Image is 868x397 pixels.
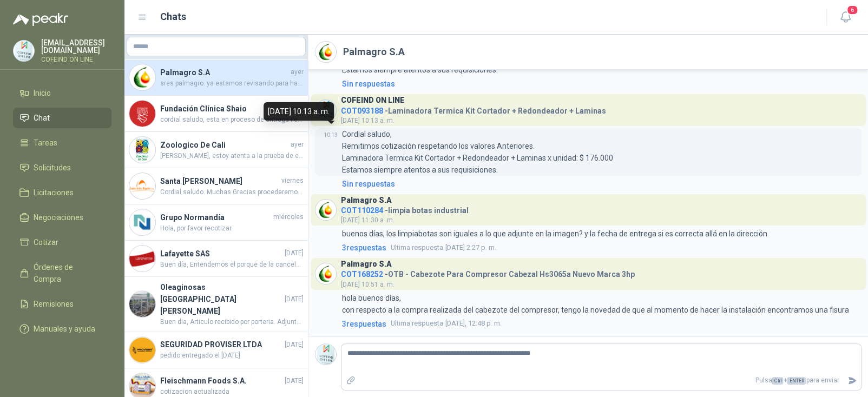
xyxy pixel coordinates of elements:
span: Licitaciones [34,187,74,199]
span: Remisiones [34,298,74,310]
h4: Santa [PERSON_NAME] [160,175,279,187]
a: Licitaciones [13,182,111,203]
a: Sin respuestas [340,178,862,190]
span: 10:13 [324,132,338,138]
span: Cotizar [34,236,58,248]
span: cotizacion actualizada [160,387,304,397]
div: Sin respuestas [342,178,395,190]
div: Sin respuestas [342,78,395,90]
span: [DATE], 12:48 p. m. [391,318,502,329]
span: ayer [291,140,304,150]
a: Company LogoOleaginosas [GEOGRAPHIC_DATA][PERSON_NAME][DATE]Buen dia, Articulo recibido por porte... [124,277,308,332]
h4: Palmagro S.A [160,67,288,78]
span: Manuales y ayuda [34,323,95,335]
span: pedido entregado el [DATE] [160,350,304,361]
span: COT168252 [341,270,383,279]
a: Remisiones [13,294,111,314]
h4: - limpia botas industrial [341,203,469,214]
span: Buen día, Entendemos el porque de la cancelación y solicitamos disculpa por los inconvenientes ca... [160,260,304,270]
a: Manuales y ayuda [13,319,111,339]
h4: - OTB - Cabezote Para Compresor Cabezal Hs3065a Nuevo Marca 3hp [341,267,635,277]
span: Inicio [34,87,51,99]
a: Company LogoSanta [PERSON_NAME]viernesCordial saludo. Muchas Gracias procederemos con el despacho. [124,168,308,204]
span: [DATE] [285,376,304,386]
span: Hola, por favor recotizar. [160,223,304,234]
p: buenos días, los limpiabotas son iguales a lo que adjunte en la imagen? y la fecha de entrega si ... [342,228,767,240]
img: Company Logo [129,337,155,363]
a: Company LogoGrupo NormandíamiércolesHola, por favor recotizar. [124,204,308,241]
span: Buen dia, Articulo recibido por porteria. Adjunto evidencia. [160,317,304,327]
span: ENTER [787,377,806,385]
a: 3respuestasUltima respuesta[DATE], 12:48 p. m. [340,318,862,330]
p: hola buenos días, con respecto a la compra realizada del cabezote del compresor, tengo la novedad... [342,292,849,316]
a: Tareas [13,133,111,153]
img: Company Logo [315,200,336,220]
p: Cordial saludo, Remitimos cotización respetando los valores Anteriores. Laminadora Termica Kit Co... [342,128,613,176]
span: 3 respuesta s [342,242,386,254]
span: miércoles [273,212,304,222]
a: Inicio [13,83,111,103]
span: viernes [281,176,304,186]
span: [DATE] [285,340,304,350]
img: Company Logo [315,344,336,365]
span: ayer [291,67,304,77]
img: Company Logo [129,209,155,235]
a: Company LogoZoologico De Caliayer[PERSON_NAME], estoy atenta a la prueba de entrega porque no he ... [124,132,308,168]
span: Negociaciones [34,211,83,223]
h1: Chats [160,9,186,24]
span: [PERSON_NAME], estoy atenta a la prueba de entrega porque no he logrado ubicar el pedido, nadie m... [160,151,304,161]
span: Tareas [34,137,57,149]
h2: Palmagro S.A [343,44,405,59]
a: Company LogoSEGURIDAD PROVISER LTDA[DATE]pedido entregado el [DATE] [124,332,308,368]
span: COT110284 [341,206,383,215]
span: [DATE] 2:27 p. m. [391,242,496,253]
h4: Zoologico De Cali [160,139,288,151]
span: sres palmagro. ya estamos revisando para hacer un cambio de la pieza averiada o la devolucion del... [160,78,304,89]
span: Chat [34,112,50,124]
a: 3respuestasUltima respuesta[DATE] 2:27 p. m. [340,242,862,254]
img: Company Logo [129,64,155,90]
span: cordial saludo, esta en proceso de entrega llega a sus instalaciones entre [DATE] y [DATE] [160,115,304,125]
a: Company LogoFundación Clínica Shaioayercordial saludo, esta en proceso de entrega llega a sus ins... [124,96,308,132]
div: [DATE] 10:13 a. m. [264,102,334,121]
span: Solicitudes [34,162,71,174]
h4: Grupo Normandía [160,211,271,223]
a: Company LogoPalmagro S.Aayersres palmagro. ya estamos revisando para hacer un cambio de la pieza ... [124,59,308,96]
span: [DATE] 10:13 a. m. [341,117,394,124]
span: [DATE] 10:51 a. m. [341,281,394,288]
span: 3 respuesta s [342,318,386,330]
img: Company Logo [129,137,155,163]
span: 6 [846,5,858,15]
a: Solicitudes [13,157,111,178]
span: Ultima respuesta [391,242,443,253]
h4: Oleaginosas [GEOGRAPHIC_DATA][PERSON_NAME] [160,281,282,317]
h4: SEGURIDAD PROVISER LTDA [160,339,282,350]
span: Órdenes de Compra [34,261,101,285]
span: [DATE] [285,248,304,259]
p: Pulsa + para enviar [360,371,844,390]
span: COT093188 [341,107,383,115]
button: Enviar [843,371,861,390]
img: Company Logo [315,100,336,121]
h4: Fleischmann Foods S.A. [160,375,282,387]
img: Company Logo [14,41,34,61]
span: Cordial saludo. Muchas Gracias procederemos con el despacho. [160,187,304,197]
img: Logo peakr [13,13,68,26]
a: Órdenes de Compra [13,257,111,289]
img: Company Logo [315,263,336,284]
img: Company Logo [315,42,336,62]
span: [DATE] 11:30 a. m. [341,216,394,224]
button: 6 [836,8,855,27]
span: Ultima respuesta [391,318,443,329]
h4: Fundación Clínica Shaio [160,103,288,115]
h3: COFEIND ON LINE [341,97,405,103]
p: [EMAIL_ADDRESS][DOMAIN_NAME] [41,39,111,54]
span: [DATE] [285,294,304,305]
h4: Lafayette SAS [160,248,282,260]
a: Company LogoLafayette SAS[DATE]Buen día, Entendemos el porque de la cancelación y solicitamos dis... [124,241,308,277]
img: Company Logo [129,291,155,317]
h4: - Laminadora Termica Kit Cortador + Redondeador + Laminas [341,104,606,114]
p: COFEIND ON LINE [41,56,111,63]
label: Adjuntar archivos [341,371,360,390]
h3: Palmagro S.A [341,261,392,267]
